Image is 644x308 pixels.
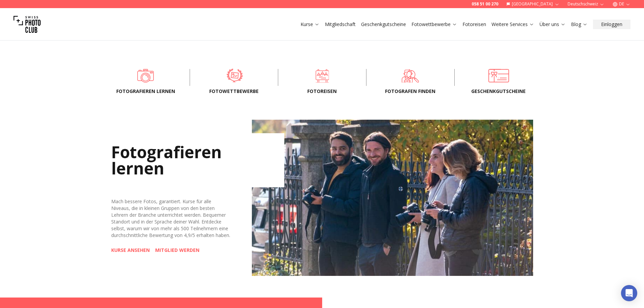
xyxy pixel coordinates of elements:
[111,198,230,239] div: Mach bessere Fotos, garantiert. Kurse für alle Niveaus, die in kleinen Gruppen von den besten Leh...
[466,69,532,82] a: Geschenkgutscheine
[14,11,41,38] img: Swiss photo club
[252,120,533,276] img: Learn Photography
[358,20,409,29] button: Geschenkgutscheine
[621,285,637,301] div: Open Intercom Messenger
[322,20,358,29] button: Mitgliedschaft
[489,20,537,29] button: Weitere Services
[155,247,199,254] a: MITGLIED WERDEN
[460,20,489,29] button: Fotoreisen
[301,21,319,28] a: Kurse
[571,21,588,28] a: Blog
[377,69,444,82] a: Fotografen finden
[593,20,630,29] button: Einloggen
[411,21,457,28] a: Fotowettbewerbe
[537,20,568,29] button: Über uns
[289,88,355,95] span: Fotoreisen
[111,247,150,254] a: KURSE ANSEHEN
[289,69,355,82] a: Fotoreisen
[201,88,267,95] span: Fotowettbewerbe
[201,69,267,82] a: Fotowettbewerbe
[111,133,284,187] h2: Fotografieren lernen
[466,88,532,95] span: Geschenkgutscheine
[298,20,322,29] button: Kurse
[325,21,356,28] a: Mitgliedschaft
[568,20,590,29] button: Blog
[472,1,498,7] a: 058 51 00 270
[462,21,486,28] a: Fotoreisen
[113,69,179,82] a: Fotografieren lernen
[113,88,179,95] span: Fotografieren lernen
[409,20,460,29] button: Fotowettbewerbe
[377,88,444,95] span: Fotografen finden
[361,21,406,28] a: Geschenkgutscheine
[492,21,534,28] a: Weitere Services
[540,21,566,28] a: Über uns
